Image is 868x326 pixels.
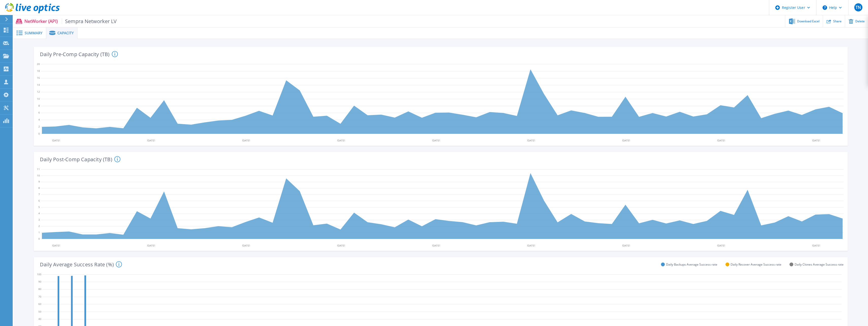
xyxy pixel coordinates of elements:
[812,139,820,142] text: [DATE]
[337,139,345,142] text: [DATE]
[40,156,120,162] h4: Daily Post-Comp Capacity (TB)
[38,317,41,321] text: 40
[37,90,40,93] text: 12
[337,244,345,247] text: [DATE]
[37,76,40,79] text: 16
[37,69,40,73] text: 18
[38,205,40,209] text: 5
[527,139,535,142] text: [DATE]
[717,244,725,247] text: [DATE]
[62,18,117,24] span: Sempra Networker LV
[527,244,535,247] text: [DATE]
[38,118,40,121] text: 4
[25,31,42,35] span: Summary
[38,280,41,283] text: 90
[795,263,844,266] span: Daily Clones Average Success rate
[38,287,41,291] text: 80
[38,231,40,234] text: 1
[797,20,819,23] span: Download Excel
[37,167,40,171] text: 11
[40,261,122,267] h4: Daily Average Success Rate (%)
[242,139,250,142] text: [DATE]
[38,132,40,135] text: 0
[38,125,40,128] text: 2
[38,211,40,215] text: 4
[855,20,865,23] span: Delete
[731,263,781,266] span: Daily Recover Average Success rate
[52,139,60,142] text: [DATE]
[666,263,717,266] span: Daily Backups Average Success rate
[38,111,40,114] text: 6
[38,224,40,228] text: 2
[52,244,60,247] text: [DATE]
[856,5,861,9] span: TN
[622,244,630,247] text: [DATE]
[38,295,41,298] text: 70
[432,244,440,247] text: [DATE]
[38,237,40,240] text: 0
[38,302,41,306] text: 60
[37,83,40,87] text: 14
[37,272,41,276] text: 100
[37,62,40,66] text: 20
[38,199,40,202] text: 6
[717,139,725,142] text: [DATE]
[38,186,40,190] text: 8
[38,180,40,183] text: 9
[622,139,630,142] text: [DATE]
[432,139,440,142] text: [DATE]
[37,174,40,177] text: 10
[147,139,155,142] text: [DATE]
[57,31,74,35] span: Capacity
[812,244,820,247] text: [DATE]
[38,310,41,313] text: 50
[833,20,842,23] span: Share
[38,104,40,107] text: 8
[242,244,250,247] text: [DATE]
[38,218,40,221] text: 3
[37,97,40,101] text: 10
[38,192,40,196] text: 7
[24,18,117,24] p: NetWorker (API)
[40,51,118,57] h4: Daily Pre-Comp Capacity (TB)
[147,244,155,247] text: [DATE]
